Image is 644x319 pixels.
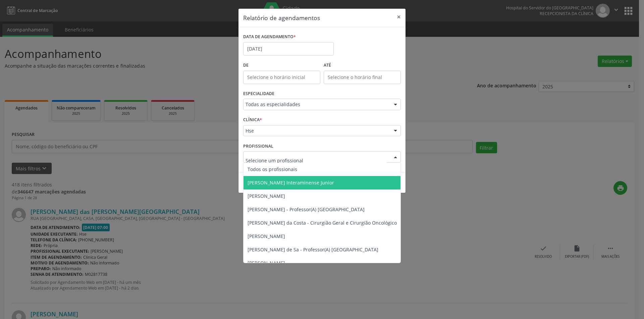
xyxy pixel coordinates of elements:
span: [PERSON_NAME] de Sa - Professor(A) [GEOGRAPHIC_DATA] [248,246,378,253]
label: ESPECIALIDADE [243,89,274,99]
label: CLÍNICA [243,115,262,125]
button: Close [392,9,406,25]
h5: Relatório de agendamentos [243,13,320,22]
input: Selecione um profissional [246,154,387,167]
input: Selecione o horário inicial [243,71,320,84]
span: [PERSON_NAME] [248,233,285,239]
label: DATA DE AGENDAMENTO [243,32,296,42]
span: [PERSON_NAME] - Professor(A) [GEOGRAPHIC_DATA] [248,206,365,213]
span: Todas as especialidades [246,101,387,108]
label: PROFISSIONAL [243,141,273,151]
span: [PERSON_NAME] Interaminense Junior [248,179,334,186]
label: De [243,60,320,71]
span: [PERSON_NAME] da Costa - Cirurgião Geral e Cirurgião Oncológico [248,220,397,226]
label: ATÉ [324,60,401,71]
span: Hse [246,128,387,134]
span: Todos os profissionais [248,166,297,172]
input: Selecione uma data ou intervalo [243,42,334,56]
span: [PERSON_NAME] [248,193,285,199]
span: [PERSON_NAME] [248,260,285,266]
input: Selecione o horário final [324,71,401,84]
